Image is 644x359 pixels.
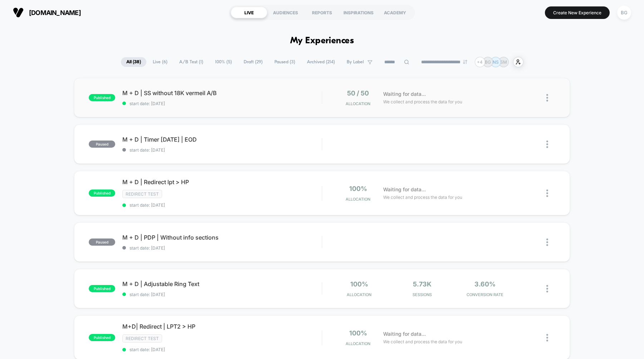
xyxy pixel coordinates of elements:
[474,280,496,288] span: 3.60%
[485,59,491,65] p: BG
[347,292,371,297] span: Allocation
[615,5,633,20] button: BG
[340,7,377,18] div: INSPIRATIONS
[350,280,368,288] span: 100%
[546,94,548,102] img: close
[89,285,115,292] span: published
[122,334,162,343] span: Redirect Test
[302,57,340,67] span: Archived ( 214 )
[147,57,173,67] span: Live ( 6 )
[89,238,115,246] span: paused
[383,338,462,345] span: We collect and process the data for you
[122,280,322,287] span: M + D | Adjustable Ring Text
[475,57,485,67] div: + 4
[383,330,426,338] span: Waiting for data...
[349,185,367,192] span: 100%
[383,98,462,105] span: We collect and process the data for you
[463,60,467,64] img: end
[546,190,548,197] img: close
[546,285,548,292] img: close
[383,90,426,98] span: Waiting for data...
[290,36,354,46] h1: My Experiences
[349,329,367,337] span: 100%
[122,101,322,106] span: start date: [DATE]
[11,7,83,18] button: [DOMAIN_NAME]
[545,6,610,19] button: Create New Experience
[89,94,115,101] span: published
[346,101,370,106] span: Allocation
[304,7,340,18] div: REPORTS
[122,147,322,153] span: start date: [DATE]
[617,6,631,20] div: BG
[122,202,322,208] span: start date: [DATE]
[231,7,267,18] div: LIVE
[455,292,515,297] span: CONVERSION RATE
[347,89,369,97] span: 50 / 50
[122,178,322,186] span: M + D | Redirect lpt > HP
[122,89,322,97] span: M + D | SS without 18K vermeil A/B
[174,57,209,67] span: A/B Test ( 1 )
[413,280,431,288] span: 5.73k
[383,194,462,201] span: We collect and process the data for you
[89,141,115,148] span: paused
[210,57,237,67] span: 100% ( 5 )
[546,141,548,148] img: close
[29,9,81,16] span: [DOMAIN_NAME]
[269,57,301,67] span: Paused ( 3 )
[121,57,146,67] span: All ( 38 )
[122,136,322,143] span: M + D | Timer [DATE] | EOD
[392,292,452,297] span: Sessions
[122,234,322,241] span: M + D | PDP | Without info sections
[122,292,322,297] span: start date: [DATE]
[122,245,322,251] span: start date: [DATE]
[122,323,322,330] span: M+D| Redirect | LPT2 > HP
[122,190,162,198] span: Redirect Test
[546,334,548,341] img: close
[13,7,24,18] img: Visually logo
[500,59,507,65] p: SM
[346,197,370,202] span: Allocation
[546,238,548,246] img: close
[347,59,364,65] span: By Label
[377,7,413,18] div: ACADEMY
[383,186,426,193] span: Waiting for data...
[493,59,499,65] p: NS
[89,190,115,197] span: published
[122,347,322,352] span: start date: [DATE]
[346,341,370,346] span: Allocation
[89,334,115,341] span: published
[267,7,304,18] div: AUDIENCES
[238,57,268,67] span: Draft ( 29 )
